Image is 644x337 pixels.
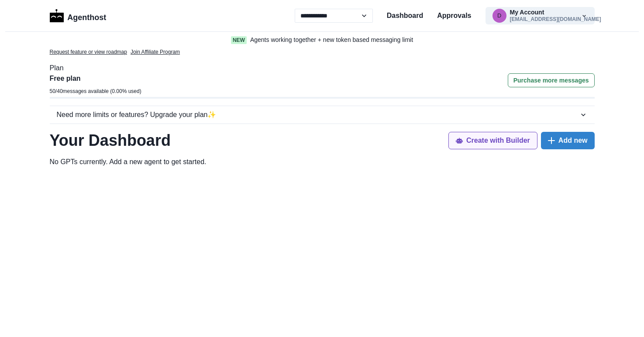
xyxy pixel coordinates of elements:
[250,35,413,45] p: Agents working together + new token based messaging limit
[50,73,141,84] p: Free plan
[50,8,107,24] a: LogoAgenthost
[448,132,537,149] button: Create with Builder
[50,106,595,124] button: Need more limits or features? Upgrade your plan✨
[50,48,127,56] a: Request feature or view roadmap
[387,10,424,21] a: Dashboard
[50,131,171,150] h1: Your Dashboard
[486,7,595,24] button: diontrae@gmail.comMy Account[EMAIL_ADDRESS][DOMAIN_NAME]
[508,73,595,97] a: Purchase more messages
[50,87,141,95] p: 50 / 40 messages available ( 0.00 % used)
[231,36,247,44] span: New
[437,10,471,21] a: Approvals
[57,110,579,120] div: Need more limits or features? Upgrade your plan ✨
[67,8,106,24] p: Agenthost
[213,35,432,45] a: NewAgents working together + new token based messaging limit
[50,9,64,22] img: Logo
[50,63,595,73] p: Plan
[50,157,595,167] p: No GPTs currently. Add a new agent to get started .
[131,48,180,56] a: Join Affiliate Program
[541,132,595,149] button: Add new
[508,73,595,87] button: Purchase more messages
